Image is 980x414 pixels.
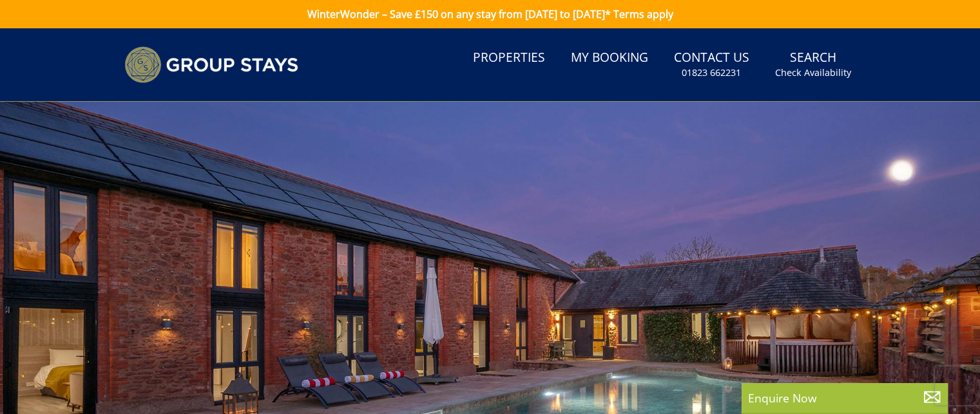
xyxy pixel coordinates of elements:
[124,46,298,83] img: Group Stays
[775,66,851,79] small: Check Availability
[669,44,754,86] a: Contact Us01823 662231
[770,44,856,86] a: SearchCheck Availability
[566,44,653,73] a: My Booking
[748,390,941,406] p: Enquire Now
[468,44,550,73] a: Properties
[682,66,741,79] small: 01823 662231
